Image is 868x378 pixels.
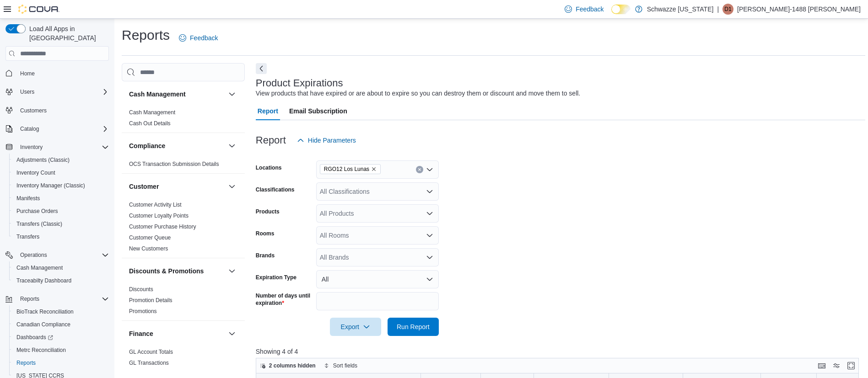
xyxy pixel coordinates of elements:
[129,90,186,99] h3: Cash Management
[129,201,182,208] span: Customer Activity List
[9,274,113,287] button: Traceabilty Dashboard
[18,5,59,14] img: Cova
[226,266,237,277] button: Discounts & Promotions
[13,218,66,229] a: Transfers (Classic)
[129,297,173,303] a: Promotion Details
[13,154,73,165] a: Adjustments (Classic)
[9,305,113,318] button: BioTrack Reconciliation
[20,295,39,303] span: Reports
[175,29,221,47] a: Feedback
[722,4,733,15] div: Denise-1488 Zamora
[26,24,109,43] span: Load All Apps in [GEOGRAPHIC_DATA]
[289,102,347,120] span: Email Subscription
[9,154,113,166] button: Adjustments (Classic)
[9,205,113,218] button: Purchase Orders
[16,156,70,164] span: Adjustments (Classic)
[426,166,433,173] button: Open list of options
[397,322,430,331] span: Run Report
[816,360,827,371] button: Keyboard shortcuts
[256,360,319,371] button: 2 columns hidden
[129,120,171,127] span: Cash Out Details
[226,181,237,192] button: Customer
[9,192,113,205] button: Manifests
[293,131,360,149] button: Hide Parameters
[129,234,171,241] span: Customer Queue
[129,182,159,191] h3: Customer
[846,360,857,371] button: Enter fullscreen
[333,362,357,369] span: Sort fields
[20,70,35,77] span: Home
[724,4,731,15] span: D1
[16,86,109,97] span: Users
[226,89,237,100] button: Cash Management
[129,90,225,99] button: Cash Management
[371,166,377,172] button: Remove RGO12 Los Lunas from selection in this group
[16,293,109,304] span: Reports
[426,232,433,239] button: Open list of options
[256,135,286,146] h3: Report
[256,252,275,259] label: Brands
[13,262,66,273] a: Cash Management
[13,180,89,191] a: Inventory Manager (Classic)
[129,160,219,168] span: OCS Transaction Submission Details
[13,206,109,217] span: Purchase Orders
[129,202,182,208] a: Customer Activity List
[13,332,109,343] span: Dashboards
[20,144,43,151] span: Inventory
[122,284,245,320] div: Discounts & Promotions
[129,212,189,219] span: Customer Loyalty Points
[576,5,604,14] span: Feedback
[9,331,113,344] a: Dashboards
[13,345,70,356] a: Metrc Reconciliation
[129,109,175,116] span: Cash Management
[129,234,171,241] a: Customer Queue
[13,218,109,229] span: Transfers (Classic)
[256,230,275,237] label: Rooms
[13,357,39,368] a: Reports
[16,67,109,79] span: Home
[129,360,169,366] a: GL Transactions
[256,208,280,215] label: Products
[122,159,245,173] div: Compliance
[16,233,39,240] span: Transfers
[13,262,109,273] span: Cash Management
[16,359,36,367] span: Reports
[122,26,170,44] h1: Reports
[122,199,245,258] div: Customer
[226,328,237,339] button: Finance
[256,78,343,89] h3: Product Expirations
[16,123,43,134] button: Catalog
[20,107,47,114] span: Customers
[2,66,113,80] button: Home
[129,349,173,355] a: GL Account Totals
[9,218,113,230] button: Transfers (Classic)
[13,193,43,204] a: Manifests
[129,245,168,252] span: New Customers
[256,89,580,98] div: View products that have expired or are about to expire so you can destroy them or discount and mo...
[16,105,50,116] a: Customers
[20,251,47,259] span: Operations
[16,321,70,328] span: Canadian Compliance
[13,332,57,343] a: Dashboards
[129,297,173,304] span: Promotion Details
[256,186,295,193] label: Classifications
[13,231,109,242] span: Transfers
[20,88,34,96] span: Users
[320,360,361,371] button: Sort fields
[13,180,109,191] span: Inventory Manager (Classic)
[16,220,62,228] span: Transfers (Classic)
[324,165,369,174] span: RGO12 Los Lunas
[129,286,153,293] span: Discounts
[16,169,55,176] span: Inventory Count
[426,254,433,261] button: Open list of options
[13,167,109,178] span: Inventory Count
[13,345,109,356] span: Metrc Reconciliation
[129,245,168,252] a: New Customers
[426,210,433,217] button: Open list of options
[320,164,381,174] span: RGO12 Los Lunas
[256,347,865,356] p: Showing 4 of 4
[13,167,59,178] a: Inventory Count
[16,68,38,79] a: Home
